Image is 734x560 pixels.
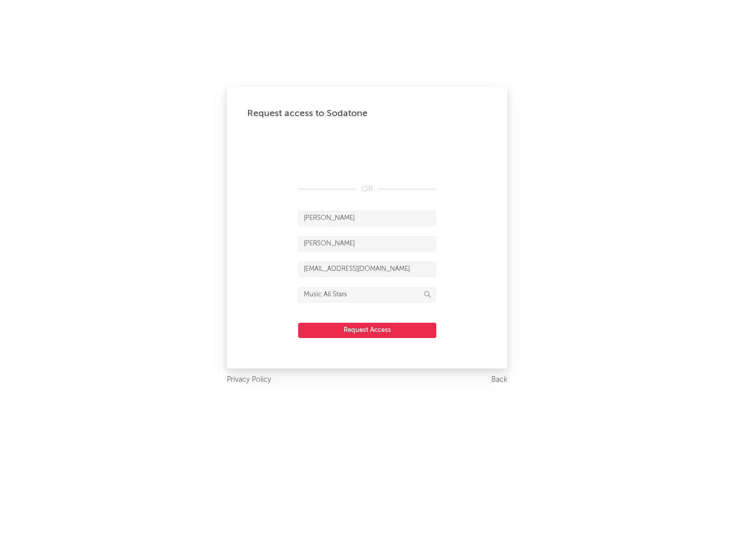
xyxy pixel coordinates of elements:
input: Division [298,287,436,302]
input: First Name [298,211,436,226]
input: Email [298,262,436,277]
a: Back [491,374,507,386]
a: Privacy Policy [227,374,271,386]
button: Request Access [298,323,436,338]
input: Last Name [298,236,436,251]
div: Request access to Sodatone [247,107,487,120]
div: OR [298,183,436,195]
